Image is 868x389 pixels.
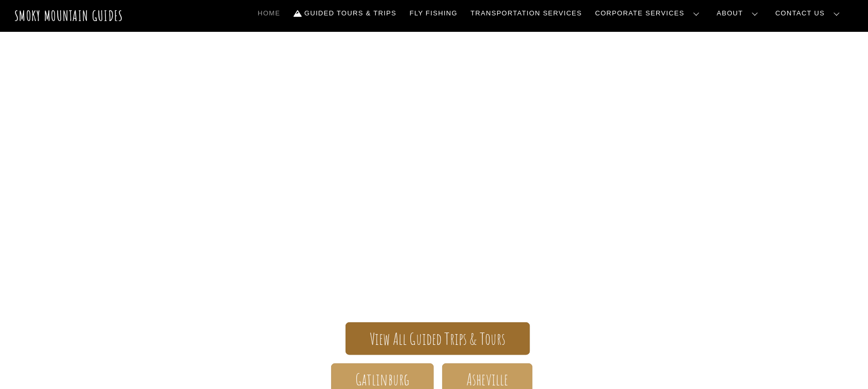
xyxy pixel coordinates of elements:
a: Fly Fishing [406,3,462,24]
a: Smoky Mountain Guides [14,7,123,24]
a: Corporate Services [591,3,708,24]
span: View All Guided Trips & Tours [370,334,506,344]
span: Gatlinburg [355,374,410,385]
a: Contact Us [772,3,848,24]
span: Smoky Mountain Guides [136,162,732,213]
span: The ONLY one-stop, full Service Guide Company for the Gatlinburg and [GEOGRAPHIC_DATA] side of th... [136,213,732,292]
a: Guided Tours & Trips [290,3,401,24]
a: Home [254,3,284,24]
a: View All Guided Trips & Tours [346,322,530,355]
span: Asheville [466,374,508,385]
a: Transportation Services [467,3,586,24]
a: About [713,3,767,24]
